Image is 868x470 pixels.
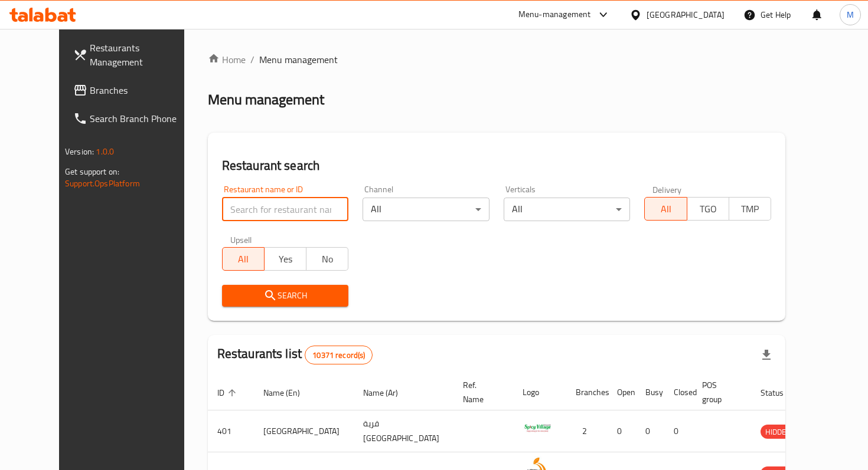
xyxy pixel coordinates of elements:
[231,288,340,303] span: Search
[518,8,591,22] div: Menu-management
[752,341,781,369] div: Export file
[647,8,725,21] div: [GEOGRAPHIC_DATA]
[250,52,254,67] li: /
[269,251,302,268] span: Yes
[702,378,737,406] span: POS group
[264,247,306,271] button: Yes
[208,52,246,67] a: Home
[566,410,608,452] td: 2
[311,251,344,268] span: No
[90,41,194,69] span: Restaurants Management
[761,425,796,439] span: HIDDEN
[222,198,349,221] input: Search for restaurant name or ID..
[363,386,413,400] span: Name (Ar)
[217,345,373,364] h2: Restaurants list
[608,374,636,410] th: Open
[222,247,265,271] button: All
[664,374,693,410] th: Closed
[222,285,349,307] button: Search
[734,201,766,218] span: TMP
[263,386,315,400] span: Name (En)
[463,378,499,406] span: Ref. Name
[208,52,785,67] nav: breadcrumb
[65,164,119,179] span: Get support on:
[96,144,114,159] span: 1.0.0
[523,414,552,443] img: Spicy Village
[644,197,687,221] button: All
[90,83,194,97] span: Branches
[208,90,324,109] h2: Menu management
[305,346,373,364] div: Total records count
[650,201,682,218] span: All
[687,197,729,221] button: TGO
[761,425,796,439] div: HIDDEN
[652,185,682,193] label: Delivery
[363,198,490,221] div: All
[608,410,636,452] td: 0
[222,157,771,175] h2: Restaurant search
[636,374,664,410] th: Busy
[664,410,693,452] td: 0
[513,374,566,410] th: Logo
[504,198,631,221] div: All
[566,374,608,410] th: Branches
[64,34,204,76] a: Restaurants Management
[692,201,725,218] span: TGO
[90,111,194,126] span: Search Branch Phone
[306,247,348,271] button: No
[227,251,260,268] span: All
[65,144,94,159] span: Version:
[847,8,854,21] span: M
[64,76,204,104] a: Branches
[65,176,140,191] a: Support.OpsPlatform
[259,52,338,67] span: Menu management
[208,410,254,452] td: 401
[354,410,453,452] td: قرية [GEOGRAPHIC_DATA]
[64,104,204,133] a: Search Branch Phone
[230,235,252,244] label: Upsell
[254,410,354,452] td: [GEOGRAPHIC_DATA]
[761,386,799,400] span: Status
[217,386,240,400] span: ID
[636,410,664,452] td: 0
[305,350,372,361] span: 10371 record(s)
[729,197,771,221] button: TMP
